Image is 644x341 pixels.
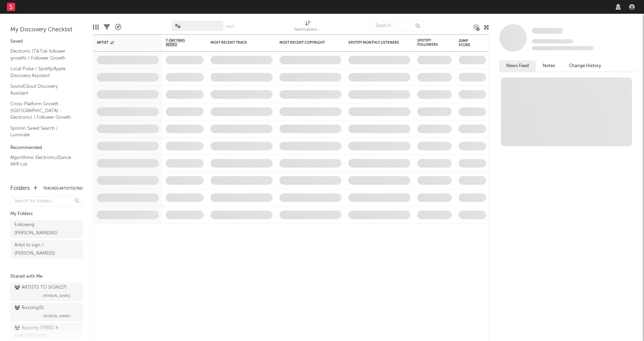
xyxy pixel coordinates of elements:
div: Most Recent Track [211,41,262,45]
div: ARTISTS TO SIGN ( 27 ) [14,284,67,292]
div: Artist [97,41,149,45]
a: Some Artist [532,28,563,34]
div: A&R Pipeline [115,17,121,37]
div: Buzzing (TRIED & CHECKED) ( 372 ) [14,324,77,341]
a: Local Pulse / Spotify/Apple Discovery Assistant [10,65,76,79]
a: Following [PERSON_NAME](61) [10,220,83,238]
div: Notifications (Artist) [294,26,322,34]
button: News Feed [499,60,536,72]
div: Most Recent Copyright [279,41,331,45]
a: SoundCloud Discovery Assistant [10,83,76,97]
a: ARTISTS TO SIGN(27)[PERSON_NAME] [10,283,83,301]
a: Spinnin Saved Search / Luminate [10,125,76,139]
span: Tracking Since: [DATE] [532,39,573,43]
span: 7-Day Fans Added [166,39,193,47]
div: Spotify Followers [417,39,441,47]
a: Buzzing(5)[PERSON_NAME] [10,303,83,321]
div: My Discovery Checklist [10,26,83,34]
a: Fresh Electronic/Dance [10,171,76,179]
div: Following [PERSON_NAME] ( 61 ) [14,221,63,237]
input: Search... [372,21,423,31]
div: Spotify Monthly Listeners [348,41,400,45]
div: Folders [10,184,30,193]
div: Recommended [10,144,83,152]
button: Change History [562,60,608,72]
div: Saved [10,38,83,46]
div: Artist to sign / [PERSON_NAME] ( 5 ) [14,241,63,258]
input: Search for folders... [10,196,83,206]
span: 0 fans last week [532,46,594,50]
button: Notes [536,60,562,72]
button: Tracked Artists(1782) [43,187,83,190]
span: [PERSON_NAME] [43,312,71,320]
span: [PERSON_NAME] [43,292,71,300]
div: Shared with Me [10,273,83,281]
div: Jump Score [459,39,476,47]
button: Save [226,25,235,29]
div: Buzzing ( 5 ) [14,304,44,312]
div: Filters [104,17,110,37]
div: My Folders [10,210,83,218]
div: Notifications (Artist) [294,17,322,37]
div: Edit Columns [93,17,99,37]
a: Algorithmic Electronic/Dance A&R List [10,154,76,168]
a: Cross-Platform Growth ([GEOGRAPHIC_DATA] - Electronic) / Follower Growth [10,100,76,121]
a: Electronic (TikTok follower growth) / Follower Growth [10,47,76,62]
a: Artist to sign / [PERSON_NAME](5) [10,240,83,259]
span: Some Artist [532,28,563,34]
